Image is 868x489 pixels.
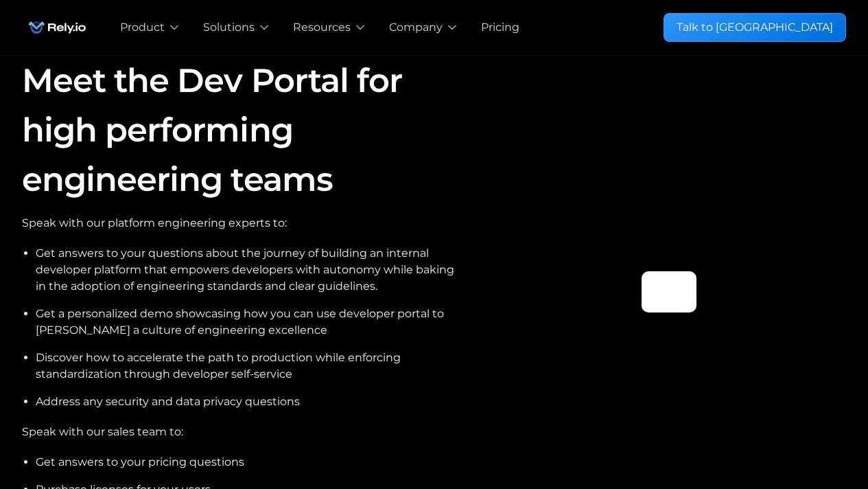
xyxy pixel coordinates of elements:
[36,394,465,410] li: Address any security and data privacy questions
[203,19,255,36] div: Solutions
[389,19,443,36] div: Company
[22,424,465,440] div: Speak with our sales team to:
[22,215,465,231] div: Speak with our platform engineering experts to:
[36,245,465,295] li: Get answers to your questions about the journey of building an internal developer platform that e...
[36,306,465,339] li: Get a personalized demo showcasing how you can use developer portal to [PERSON_NAME] a culture of...
[36,454,465,470] li: Get answers to your pricing questions
[36,350,465,383] li: Discover how to accelerate the path to production while enforcing standardization through develop...
[120,19,165,36] div: Product
[664,13,846,42] a: Talk to [GEOGRAPHIC_DATA]
[22,14,93,41] img: Rely.io logo
[481,19,519,36] a: Pricing
[677,19,833,36] div: Talk to [GEOGRAPHIC_DATA]
[293,19,351,36] div: Resources
[22,56,465,204] h1: Meet the Dev Portal for high performing engineering teams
